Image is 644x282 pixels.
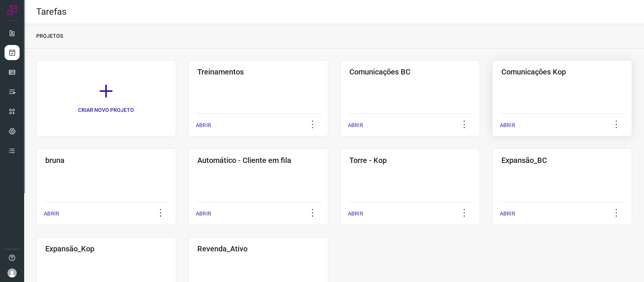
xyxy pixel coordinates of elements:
p: ABRIR [196,121,211,129]
h3: Comunicações Kop [501,67,623,76]
p: CRIAR NOVO PROJETO [78,106,134,114]
p: ABRIR [500,210,515,218]
h2: Tarefas [36,6,66,17]
p: ABRIR [196,210,211,218]
h3: Expansão_Kop [45,244,167,253]
h3: Torre - Kop [349,156,471,165]
p: ABRIR [348,210,363,218]
img: avatar-user-boy.jpg [8,268,17,277]
h3: Automático - Cliente em fila [197,156,319,165]
img: Logo [6,5,18,16]
p: ABRIR [44,210,59,218]
p: ABRIR [348,121,363,129]
p: ABRIR [500,121,515,129]
h3: Comunicações BC [349,67,471,76]
h3: Expansão_BC [501,156,623,165]
h3: Treinamentos [197,67,319,76]
h3: bruna [45,156,167,165]
h3: Revenda_Ativo [197,244,319,253]
p: PROJETOS [36,32,63,40]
